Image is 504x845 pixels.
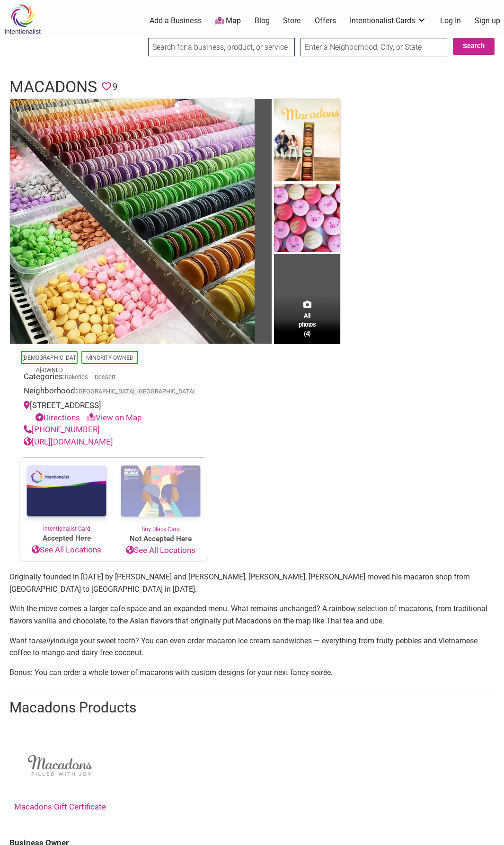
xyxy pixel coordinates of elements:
p: With the move comes a larger cafe space and an expanded menu. What remains unchanged? A rainbow s... [9,603,495,627]
a: Bakeries [65,374,88,381]
a: Buy Black Card [114,458,208,534]
a: [PHONE_NUMBER] [24,425,100,434]
a: Dessert [95,374,115,381]
span: All photos (4) [299,311,316,338]
a: [URL][DOMAIN_NAME] [24,437,113,446]
a: Macadons Gift Certificate [14,730,106,811]
input: Enter a Neighborhood, City, or State [301,38,447,56]
p: Originally founded in [DATE] by [PERSON_NAME] and [PERSON_NAME], [PERSON_NAME], [PERSON_NAME] mov... [9,571,495,595]
span: Accepted Here [19,533,114,544]
a: View on Map [87,413,142,422]
span: 9 [112,80,117,94]
a: [DEMOGRAPHIC_DATA]-Owned [22,355,76,374]
a: Directions [35,413,80,422]
a: Map [215,16,241,27]
a: See All Locations [114,544,208,557]
button: Search [453,38,495,55]
a: Intentionalist Cards [350,16,426,26]
span: [GEOGRAPHIC_DATA], [GEOGRAPHIC_DATA] [77,389,195,395]
a: Store [283,16,301,26]
div: [STREET_ADDRESS] [24,400,203,424]
i: really [35,636,53,645]
a: Log In [440,16,461,26]
a: Add a Business [150,16,202,26]
span: Not Accepted Here [114,534,208,544]
div: Categories: [24,371,203,385]
h2: Macadons Products [9,698,495,718]
input: Search for a business, product, or service [148,38,295,56]
a: Offers [315,16,336,26]
div: Neighborhood: [24,385,203,400]
a: See All Locations [19,544,114,556]
p: Bonus: You can order a whole tower of macarons with custom designs for your next fancy soirée. [9,667,495,679]
h1: Macadons [9,76,97,98]
p: Want to indulge your sweet tooth? You can even order macaron ice cream sandwiches — everything fr... [9,635,495,659]
img: Intentionalist Card [19,458,114,525]
a: Intentionalist Card [19,458,114,533]
a: Sign up [475,16,500,26]
a: Blog [255,16,270,26]
img: Buy Black Card [114,458,208,525]
a: Minority-Owned [86,355,133,361]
